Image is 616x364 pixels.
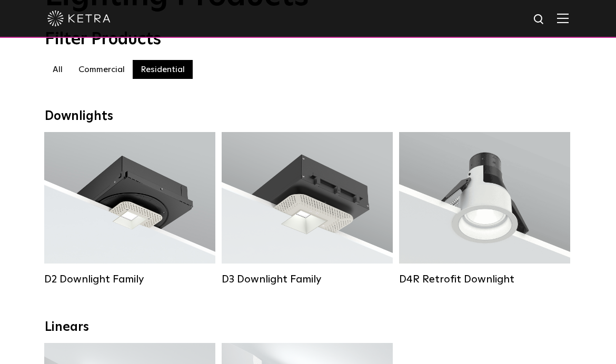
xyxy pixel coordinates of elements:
[45,29,571,49] div: Filter Products
[399,273,570,286] div: D4R Retrofit Downlight
[133,60,193,79] label: Residential
[47,11,111,26] img: ketra-logo-2019-white
[557,13,569,23] img: Hamburger%20Nav.svg
[533,13,546,26] img: search icon
[44,132,215,285] a: D2 Downlight Family Lumen Output:1200Colors:White / Black / Gloss Black / Silver / Bronze / Silve...
[45,320,571,335] div: Linears
[71,60,133,79] label: Commercial
[222,273,393,286] div: D3 Downlight Family
[44,273,215,286] div: D2 Downlight Family
[222,132,393,285] a: D3 Downlight Family Lumen Output:700 / 900 / 1100Colors:White / Black / Silver / Bronze / Paintab...
[399,132,570,285] a: D4R Retrofit Downlight Lumen Output:800Colors:White / BlackBeam Angles:15° / 25° / 40° / 60°Watta...
[45,109,571,124] div: Downlights
[45,60,71,79] label: All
